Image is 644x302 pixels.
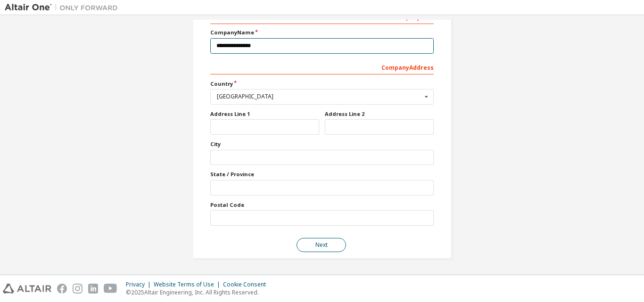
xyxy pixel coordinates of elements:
label: Address Line 2 [325,110,434,118]
label: Country [210,80,434,88]
label: Postal Code [210,201,434,209]
div: Cookie Consent [223,281,272,288]
img: Altair One [5,3,123,12]
img: facebook.svg [57,284,67,294]
div: Website Terms of Use [154,281,223,288]
button: Next [297,238,346,252]
div: Privacy [126,281,154,288]
img: instagram.svg [73,284,83,294]
label: Company Name [210,29,434,36]
img: youtube.svg [104,284,117,294]
label: Address Line 1 [210,110,319,118]
p: © 2025 Altair Engineering, Inc. All Rights Reserved. [126,288,272,296]
div: Company Address [210,59,434,74]
label: City [210,140,434,148]
div: [GEOGRAPHIC_DATA] [217,94,422,99]
label: State / Province [210,171,434,178]
img: altair_logo.svg [3,284,51,294]
img: linkedin.svg [88,284,98,294]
